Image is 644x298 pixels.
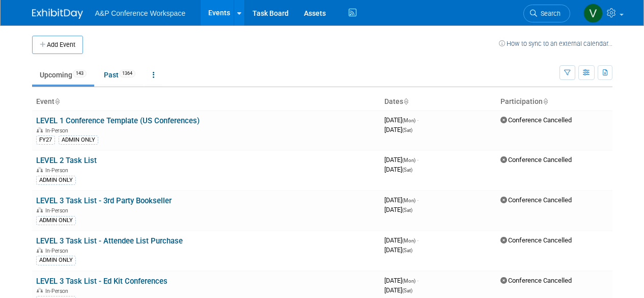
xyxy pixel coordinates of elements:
[496,93,612,111] th: Participation
[45,207,71,214] span: In-Person
[384,126,412,133] span: [DATE]
[384,196,418,204] span: [DATE]
[96,65,143,85] a: Past1364
[417,277,418,284] span: -
[384,206,412,213] span: [DATE]
[417,196,418,204] span: -
[119,70,135,77] span: 1364
[32,9,83,19] img: ExhibitDay
[500,236,572,244] span: Conference Cancelled
[37,288,43,293] img: In-Person Event
[543,97,548,105] a: Sort by Participation Type
[45,167,71,174] span: In-Person
[417,156,418,164] span: -
[402,198,415,203] span: (Mon)
[36,116,200,125] a: LEVEL 1 Conference Template (US Conferences)
[500,156,572,164] span: Conference Cancelled
[500,116,572,124] span: Conference Cancelled
[402,238,415,243] span: (Mon)
[32,65,94,85] a: Upcoming143
[403,97,408,105] a: Sort by Start Date
[32,93,380,111] th: Event
[36,176,76,185] div: ADMIN ONLY
[73,70,87,77] span: 143
[45,248,71,254] span: In-Person
[402,248,412,253] span: (Sat)
[36,136,55,145] div: FY27
[37,167,43,172] img: In-Person Event
[37,127,43,132] img: In-Person Event
[500,196,572,204] span: Conference Cancelled
[402,288,412,293] span: (Sat)
[384,246,412,254] span: [DATE]
[384,116,418,124] span: [DATE]
[54,97,60,105] a: Sort by Event Name
[402,127,412,133] span: (Sat)
[402,157,415,163] span: (Mon)
[402,167,412,173] span: (Sat)
[59,136,98,145] div: ADMIN ONLY
[36,216,76,225] div: ADMIN ONLY
[417,236,418,244] span: -
[380,93,496,111] th: Dates
[36,256,76,265] div: ADMIN ONLY
[95,9,186,17] span: A&P Conference Workspace
[384,156,418,164] span: [DATE]
[523,5,570,22] a: Search
[37,207,43,212] img: In-Person Event
[384,286,412,294] span: [DATE]
[45,127,71,134] span: In-Person
[402,207,412,213] span: (Sat)
[36,196,172,205] a: LEVEL 3 Task List - 3rd Party Bookseller
[417,116,418,124] span: -
[384,166,412,173] span: [DATE]
[32,36,83,54] button: Add Event
[402,278,415,284] span: (Mon)
[384,236,418,244] span: [DATE]
[384,277,418,284] span: [DATE]
[45,288,71,294] span: In-Person
[537,10,561,17] span: Search
[36,277,167,286] a: LEVEL 3 Task List - Ed Kit Conferences
[583,4,603,23] img: Veronica Dove
[37,248,43,253] img: In-Person Event
[36,156,97,165] a: LEVEL 2 Task List
[36,236,183,246] a: LEVEL 3 Task List - Attendee List Purchase
[500,277,572,284] span: Conference Cancelled
[402,118,415,123] span: (Mon)
[499,40,612,47] a: How to sync to an external calendar...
